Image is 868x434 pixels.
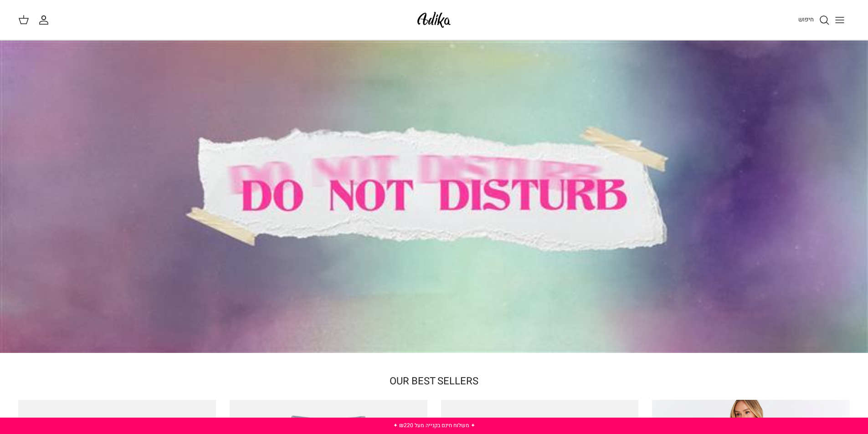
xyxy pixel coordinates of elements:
[38,15,53,26] a: החשבון שלי
[830,10,850,30] button: Toggle menu
[390,374,478,388] a: OUR BEST SELLERS
[798,15,814,24] span: חיפוש
[798,15,830,26] a: חיפוש
[415,9,453,31] img: Adika IL
[393,421,475,429] a: ✦ משלוח חינם בקנייה מעל ₪220 ✦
